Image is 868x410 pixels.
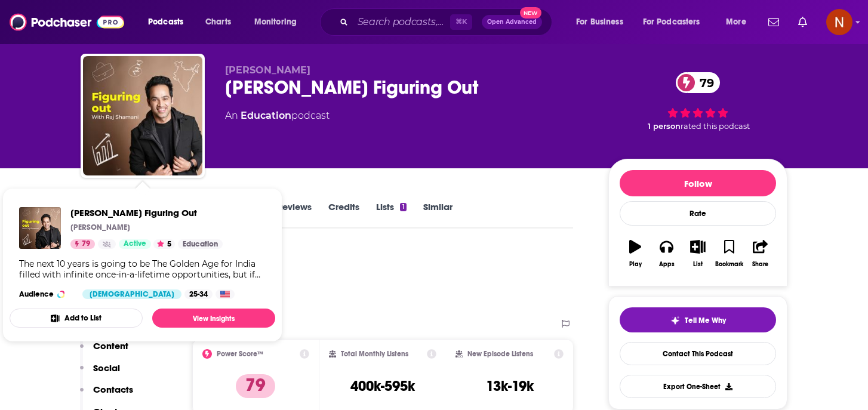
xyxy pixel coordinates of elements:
button: List [682,232,713,275]
span: [PERSON_NAME] Figuring Out [70,207,223,218]
span: Logged in as AdelNBM [826,9,852,35]
div: 1 [400,203,406,211]
p: Contacts [93,384,133,395]
a: Similar [423,201,453,229]
h2: New Episode Listens [467,350,533,358]
button: Open AdvancedNew [482,15,542,29]
span: rated this podcast [681,122,750,131]
img: User Profile [826,9,852,35]
h3: 400k-595k [350,377,415,395]
button: Show profile menu [826,9,852,35]
div: The next 10 years is going to be The Golden Age for India filled with infinite once-in-a-lifetime... [19,258,266,280]
button: open menu [568,13,638,32]
a: Show notifications dropdown [764,12,784,32]
button: Contacts [80,384,133,406]
h2: Power Score™ [217,350,263,358]
a: Show notifications dropdown [793,12,812,32]
a: View Insights [152,309,275,328]
span: ⌘ K [450,14,472,30]
span: [PERSON_NAME] [225,64,310,76]
div: [DEMOGRAPHIC_DATA] [82,289,181,299]
span: Tell Me Why [685,316,726,325]
h3: 13k-19k [486,377,534,395]
button: Play [620,232,651,275]
div: 79 1 personrated this podcast [608,64,787,138]
span: Podcasts [148,14,183,30]
button: Share [745,232,776,275]
button: Social [80,362,120,384]
div: List [693,261,703,268]
div: An podcast [225,109,330,123]
span: New [520,7,541,19]
a: Lists1 [376,201,406,229]
button: tell me why sparkleTell Me Why [620,307,776,332]
span: Charts [205,14,231,30]
button: Content [80,340,128,362]
a: Reviews [277,201,312,229]
button: Add to List [10,309,143,328]
input: Search podcasts, credits, & more... [353,13,450,32]
h3: Audience [19,289,73,299]
span: 79 [82,238,90,250]
div: Share [752,261,768,268]
button: open menu [140,13,199,32]
p: 79 [236,374,275,398]
h2: Total Monthly Listens [341,350,408,358]
a: Education [178,239,223,249]
button: Follow [620,170,776,196]
div: Bookmark [715,261,743,268]
div: Search podcasts, credits, & more... [331,8,564,36]
img: Podchaser - Follow, Share and Rate Podcasts [10,11,124,33]
div: 25-34 [184,289,213,299]
img: Raj Shamani's Figuring Out [83,56,202,175]
p: [PERSON_NAME] [70,223,130,232]
button: open menu [635,13,718,32]
button: Bookmark [713,232,744,275]
div: Play [629,261,642,268]
img: Raj Shamani's Figuring Out [19,207,61,249]
div: Apps [659,261,675,268]
a: Active [119,239,151,249]
span: Monitoring [254,14,297,30]
button: open menu [246,13,312,32]
span: 1 person [648,122,681,131]
div: Rate [620,201,776,226]
span: For Business [576,14,623,30]
a: Charts [198,13,238,32]
button: Export One-Sheet [620,375,776,398]
span: Active [124,238,146,250]
span: More [726,14,746,30]
button: 5 [153,239,175,249]
img: tell me why sparkle [670,316,680,325]
button: Apps [651,232,682,275]
a: 79 [676,72,720,93]
button: open menu [718,13,761,32]
a: Credits [328,201,359,229]
p: Social [93,362,120,374]
span: 79 [688,72,720,93]
span: For Podcasters [643,14,700,30]
a: Raj Shamani's Figuring Out [70,207,223,218]
a: Contact This Podcast [620,342,776,365]
a: 79 [70,239,95,249]
a: Education [241,110,291,121]
span: Open Advanced [487,19,537,25]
